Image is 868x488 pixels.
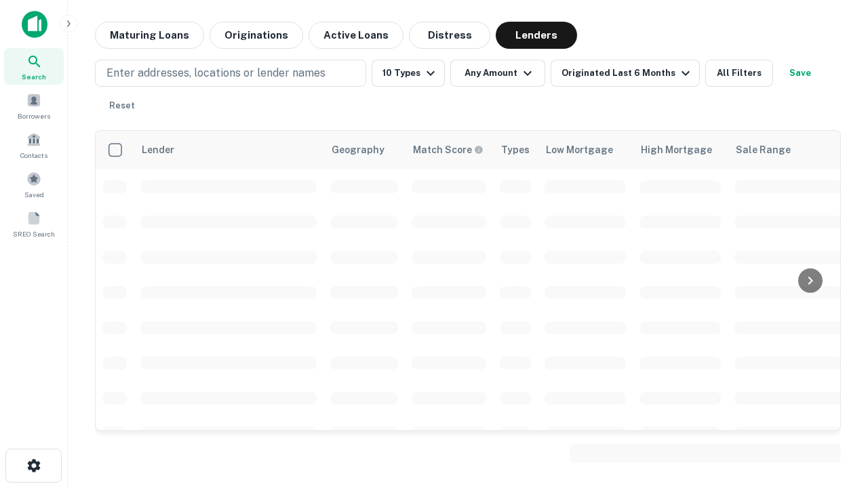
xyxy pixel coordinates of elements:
a: Contacts [4,127,64,163]
span: Saved [24,189,44,200]
div: Types [501,142,530,158]
span: SREO Search [13,228,55,239]
a: SREO Search [4,205,64,242]
a: Saved [4,166,64,203]
th: Lender [134,131,323,169]
button: Reset [100,92,144,119]
span: Search [22,71,46,82]
th: Types [493,131,538,169]
button: All Filters [705,60,773,87]
div: High Mortgage [641,142,712,158]
button: Active Loans [309,22,403,49]
button: Maturing Loans [95,22,204,49]
th: Geography [323,131,405,169]
button: Distress [409,22,490,49]
div: Geography [332,142,384,158]
button: Any Amount [450,60,545,87]
div: Sale Range [736,142,791,158]
div: Low Mortgage [546,142,613,158]
button: Originations [210,22,303,49]
h6: Match Score [413,142,481,157]
a: Borrowers [4,87,64,124]
th: Sale Range [728,131,850,169]
div: Capitalize uses an advanced AI algorithm to match your search with the best lender. The match sco... [413,142,484,157]
button: Save your search to get updates of matches that match your search criteria. [778,60,822,87]
div: Lender [142,142,174,158]
th: Low Mortgage [538,131,633,169]
p: Enter addresses, locations or lender names [106,65,325,81]
span: Contacts [20,150,47,161]
th: High Mortgage [633,131,728,169]
img: capitalize-icon.png [22,11,47,38]
a: Search [4,48,64,85]
button: 10 Types [372,60,445,87]
button: Lenders [496,22,577,49]
button: Enter addresses, locations or lender names [95,60,366,87]
iframe: Chat Widget [800,380,868,445]
button: Originated Last 6 Months [551,60,700,87]
th: Capitalize uses an advanced AI algorithm to match your search with the best lender. The match sco... [405,131,493,169]
span: Borrowers [18,110,50,121]
div: Originated Last 6 Months [561,65,694,81]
